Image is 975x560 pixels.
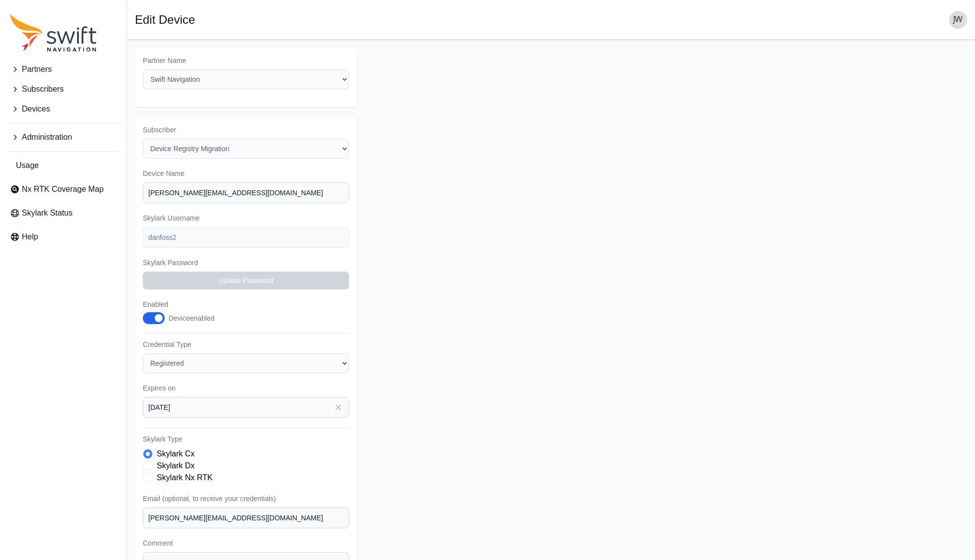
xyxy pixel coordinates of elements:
[135,14,195,26] h1: Edit Device
[143,227,349,248] input: example-user
[143,213,349,223] label: Skylark Username
[16,160,39,171] span: Usage
[22,207,72,219] span: Skylark Status
[143,299,225,309] label: Enabled
[6,203,121,223] a: Skylark Status
[143,339,349,349] label: Credential Type
[143,383,349,393] label: Expires on
[169,313,215,323] div: Device enabled
[143,139,349,159] select: Subscriber
[22,63,52,75] span: Partners
[143,182,349,203] input: Device #01
[157,448,194,460] label: Skylark Cx
[143,258,349,268] label: Skylark Password
[22,131,72,143] span: Administration
[143,56,349,65] label: Partner Name
[143,538,349,548] label: Comment
[6,227,121,247] a: Help
[22,231,38,243] span: Help
[143,168,349,178] label: Device Name
[143,494,349,504] label: Email (optional, to receive your credentials)
[949,11,967,29] img: user photo
[143,448,349,484] div: Skylark Type
[22,183,104,195] span: Nx RTK Coverage Map
[6,179,121,199] a: Nx RTK Coverage Map
[6,79,121,99] button: Subscribers
[157,460,194,472] label: Skylark Dx
[143,272,349,289] button: Update Password
[6,156,121,175] a: Usage
[6,99,121,119] button: Devices
[6,127,121,147] button: Administration
[22,83,63,95] span: Subscribers
[6,59,121,79] button: Partners
[143,69,349,89] select: Partner Name
[143,397,349,418] input: YYYY-MM-DD
[143,125,349,135] label: Subscriber
[143,434,349,444] label: Skylark Type
[22,103,50,115] span: Devices
[157,472,213,484] label: Skylark Nx RTK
